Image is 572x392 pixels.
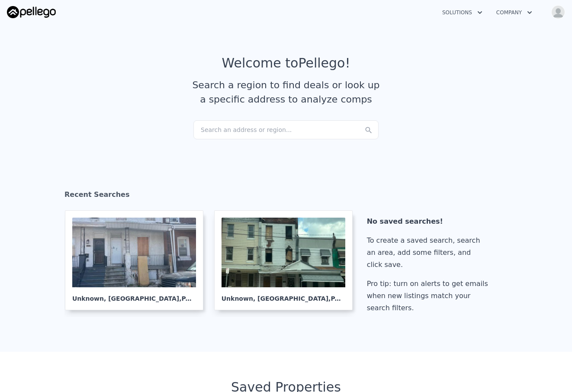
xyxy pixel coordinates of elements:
[367,235,492,271] div: To create a saved search, search an area, add some filters, and click save.
[222,287,345,303] div: Unknown , [GEOGRAPHIC_DATA]
[489,5,539,20] button: Company
[328,295,363,302] span: , PA 19132
[72,287,196,303] div: Unknown , [GEOGRAPHIC_DATA]
[214,210,360,310] a: Unknown, [GEOGRAPHIC_DATA],PA 19132
[435,5,489,20] button: Solutions
[367,278,492,314] div: Pro tip: turn on alerts to get emails when new listings match your search filters.
[222,55,350,71] div: Welcome to Pellego !
[189,78,383,106] div: Search a region to find deals or look up a specific address to analyze comps
[65,210,210,310] a: Unknown, [GEOGRAPHIC_DATA],PA 19142
[551,5,565,19] img: avatar
[193,120,379,139] div: Search an address or region...
[179,295,213,302] span: , PA 19142
[7,6,56,18] img: Pellego
[367,215,492,228] div: No saved searches!
[64,183,508,210] div: Recent Searches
